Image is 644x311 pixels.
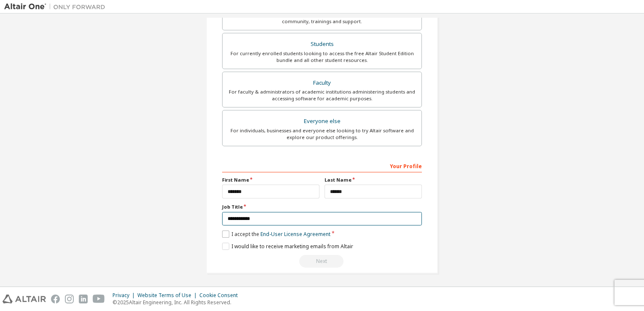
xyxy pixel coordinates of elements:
[228,127,416,141] div: For individuals, businesses and everyone else looking to try Altair software and explore our prod...
[51,295,60,303] img: facebook.svg
[222,177,319,183] label: First Name
[93,295,105,303] img: youtube.svg
[228,88,416,102] div: For faculty & administrators of academic institutions administering students and accessing softwa...
[137,292,199,299] div: Website Terms of Use
[3,295,46,303] img: altair_logo.svg
[222,231,330,238] label: I accept the
[222,159,422,172] div: Your Profile
[79,295,88,303] img: linkedin.svg
[65,295,74,303] img: instagram.svg
[228,38,416,50] div: Students
[228,115,416,127] div: Everyone else
[222,243,353,250] label: I would like to receive marketing emails from Altair
[228,77,416,89] div: Faculty
[228,11,416,25] div: For existing customers looking to access software downloads, HPC resources, community, trainings ...
[228,50,416,64] div: For currently enrolled students looking to access the free Altair Student Edition bundle and all ...
[260,231,330,238] a: End-User License Agreement
[325,177,422,183] label: Last Name
[113,299,243,306] p: © 2025 Altair Engineering, Inc. All Rights Reserved.
[199,292,243,299] div: Cookie Consent
[222,204,422,210] label: Job Title
[222,255,422,268] div: Read and acccept EULA to continue
[4,3,110,11] img: Altair One
[113,292,137,299] div: Privacy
